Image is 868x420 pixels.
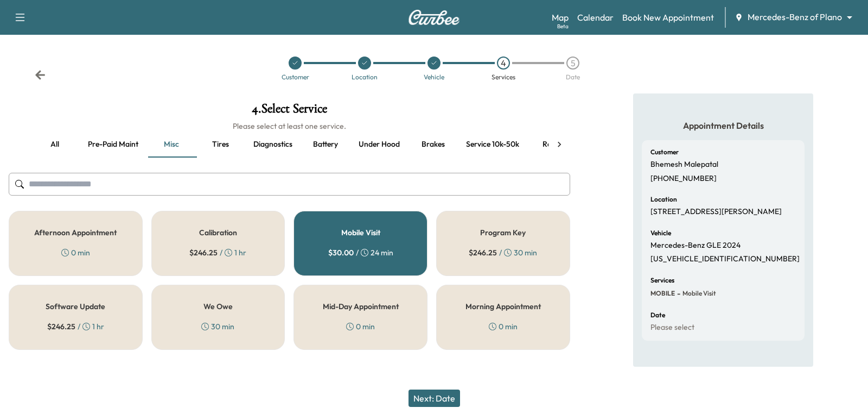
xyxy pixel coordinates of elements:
[650,207,782,217] p: [STREET_ADDRESS][PERSON_NAME]
[47,321,75,332] span: $ 246.25
[424,74,444,80] div: Vehicle
[9,102,570,121] h1: 4 . Select Service
[408,10,460,25] img: Curbee Logo
[282,74,309,80] div: Customer
[30,131,548,158] div: basic tabs example
[201,321,234,332] div: 30 min
[457,131,528,158] button: Service 10k-50k
[328,247,393,258] div: / 24 min
[409,131,457,158] button: Brakes
[675,288,680,299] span: -
[465,303,541,310] h5: Morning Appointment
[47,321,104,332] div: / 1 hr
[622,11,714,24] a: Book New Appointment
[323,303,399,310] h5: Mid-Day Appointment
[650,277,674,284] h6: Services
[469,247,537,258] div: / 30 min
[650,323,694,333] p: Please select
[577,11,614,24] a: Calendar
[189,247,246,258] div: / 1 hr
[46,303,105,310] h5: Software Update
[301,131,350,158] button: Battery
[469,247,497,258] span: $ 246.25
[642,120,805,131] h5: Appointment Details
[489,321,518,332] div: 0 min
[34,229,117,236] h5: Afternoon Appointment
[650,230,671,236] h6: Vehicle
[61,247,90,258] div: 0 min
[30,131,79,158] button: all
[245,131,301,158] button: Diagnostics
[79,131,147,158] button: Pre-paid maint
[650,254,800,264] p: [US_VEHICLE_IDENTIFICATION_NUMBER]
[352,74,378,80] div: Location
[650,289,675,298] span: MOBILE
[350,131,409,158] button: Under hood
[189,247,218,258] span: $ 246.25
[680,289,716,298] span: Mobile Visit
[199,229,237,236] h5: Calibration
[341,229,380,236] h5: Mobile Visit
[650,196,677,203] h6: Location
[497,57,510,70] div: 4
[650,149,679,155] h6: Customer
[650,241,741,250] p: Mercedes-Benz GLE 2024
[650,312,665,318] h6: Date
[528,131,577,158] button: Recall
[147,131,196,158] button: Misc
[566,74,580,80] div: Date
[203,303,233,310] h5: We Owe
[35,70,46,80] div: Back
[480,229,526,236] h5: Program Key
[566,57,579,70] div: 5
[196,131,245,158] button: Tires
[492,74,515,80] div: Services
[557,22,569,30] div: Beta
[650,174,717,184] p: [PHONE_NUMBER]
[346,321,375,332] div: 0 min
[552,11,569,24] a: MapBeta
[650,160,718,170] p: Bhemesh Malepatal
[748,11,842,23] span: Mercedes-Benz of Plano
[409,390,460,407] button: Next: Date
[328,247,354,258] span: $ 30.00
[9,121,570,131] h6: Please select at least one service.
